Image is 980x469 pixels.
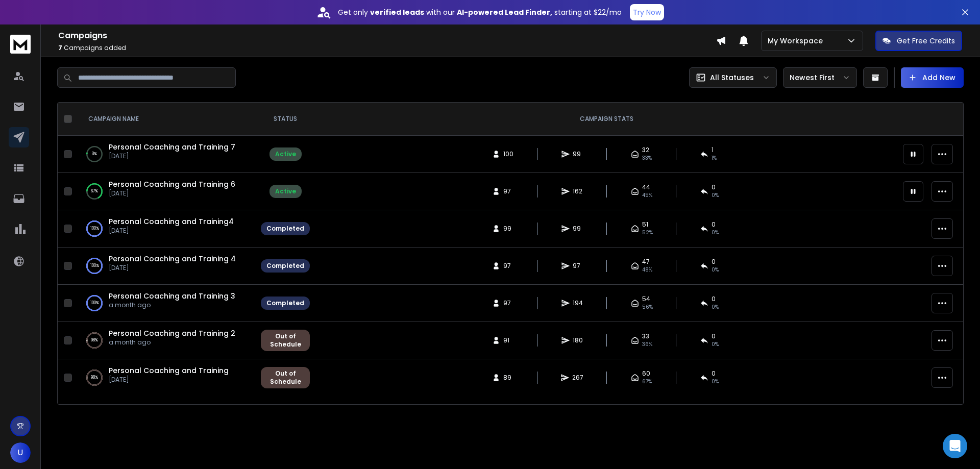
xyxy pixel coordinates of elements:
span: 54 [642,295,650,303]
th: CAMPAIGN STATS [316,103,897,136]
span: 0 % [712,303,719,311]
p: 100 % [90,298,99,308]
span: 97 [503,299,513,307]
div: Active [275,187,296,195]
strong: verified leads [370,7,424,17]
p: All Statuses [710,72,754,83]
span: 100 [503,150,513,158]
span: 32 [642,146,649,154]
td: 98%Personal Coaching and Training 2a month ago [76,322,255,359]
td: 100%Personal Coaching and Training 3a month ago [76,285,255,322]
th: CAMPAIGN NAME [76,103,255,136]
span: 180 [573,336,583,344]
div: Completed [266,299,304,307]
span: 52 % [642,229,653,237]
a: Personal Coaching and Training 2 [109,328,235,338]
td: 100%Personal Coaching and Training 4[DATE] [76,248,255,285]
p: Campaigns added [58,44,716,52]
div: Completed [266,225,304,233]
p: a month ago [109,338,235,347]
p: Get only with our starting at $22/mo [338,7,622,17]
span: 89 [503,374,513,382]
a: Personal Coaching and Training 3 [109,291,235,301]
span: 0 % [712,229,719,237]
a: Personal Coaching and Training 7 [109,142,235,152]
td: 100%Personal Coaching and Training4[DATE] [76,210,255,248]
div: Active [275,150,296,158]
span: 0 % [712,378,719,386]
strong: AI-powered Lead Finder, [457,7,552,17]
span: 1 % [712,154,717,162]
span: 60 [642,369,650,378]
span: 7 [58,43,62,52]
span: 1 [712,146,714,154]
button: Add New [901,67,964,88]
span: 48 % [642,266,652,274]
p: [DATE] [109,264,236,272]
a: Personal Coaching and Training 6 [109,179,235,189]
p: Get Free Credits [897,36,955,46]
span: 97 [503,187,513,195]
button: Try Now [630,4,664,20]
span: 0 [712,295,716,303]
p: a month ago [109,301,235,309]
span: 267 [572,374,583,382]
p: [DATE] [109,152,235,160]
p: [DATE] [109,189,235,198]
span: 45 % [642,191,652,200]
td: 98%Personal Coaching and Training[DATE] [76,359,255,397]
p: [DATE] [109,376,229,384]
span: 67 % [642,378,652,386]
span: 33 [642,332,649,340]
button: U [10,442,31,463]
span: 0 % [712,266,719,274]
p: 3 % [92,149,97,159]
p: 100 % [90,261,99,271]
p: 98 % [91,373,98,383]
span: 56 % [642,303,653,311]
p: 100 % [90,224,99,234]
span: 0 [712,369,716,378]
p: [DATE] [109,227,234,235]
td: 67%Personal Coaching and Training 6[DATE] [76,173,255,210]
a: Personal Coaching and Training4 [109,216,234,227]
span: 47 [642,258,650,266]
img: logo [10,35,31,54]
span: 0 [712,258,716,266]
p: My Workspace [768,36,827,46]
div: Completed [266,262,304,270]
button: Get Free Credits [875,31,962,51]
button: Newest First [783,67,857,88]
span: 97 [503,262,513,270]
span: 194 [573,299,583,307]
span: 0 [712,332,716,340]
span: 33 % [642,154,652,162]
span: 0 % [712,340,719,349]
span: 99 [503,225,513,233]
div: Open Intercom Messenger [943,434,967,458]
span: 99 [573,150,583,158]
span: 51 [642,220,648,229]
a: Personal Coaching and Training [109,365,229,376]
div: Out of Schedule [266,369,304,386]
a: Personal Coaching and Training 4 [109,254,236,264]
span: 44 [642,183,650,191]
h1: Campaigns [58,30,716,42]
span: 97 [573,262,583,270]
th: STATUS [255,103,316,136]
span: 91 [503,336,513,344]
span: 36 % [642,340,652,349]
span: 0 [712,220,716,229]
div: Out of Schedule [266,332,304,349]
p: 98 % [91,335,98,345]
p: 67 % [91,186,98,196]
